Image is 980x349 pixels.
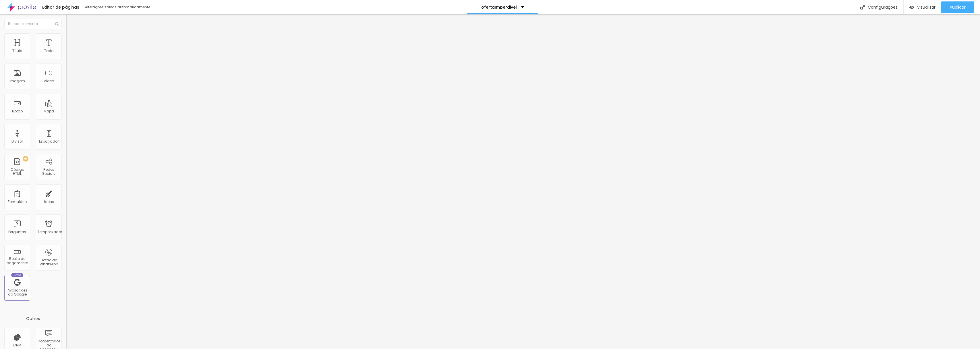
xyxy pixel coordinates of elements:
font: Avaliações do Google [7,288,27,297]
button: Publicar [941,1,974,13]
font: Configurações [868,4,898,10]
font: ofertaImperdivel [481,4,517,10]
font: Mapa [44,109,54,114]
font: Alterações salvas automaticamente [85,5,150,9]
img: Ícone [55,22,59,26]
font: Vídeo [44,78,54,83]
font: Código HTML [11,167,24,176]
font: Publicar [950,4,966,10]
font: Visualizar [917,4,935,10]
font: Perguntas [8,229,26,234]
font: Ícone [44,199,54,204]
button: Visualizar [904,1,941,13]
img: Ícone [860,5,865,10]
font: Divisor [11,139,23,144]
font: CRM [13,343,21,348]
font: Espaçador [39,139,59,144]
font: Redes Sociais [42,167,55,176]
font: Novo [13,273,21,277]
img: view-1.svg [909,5,914,10]
iframe: Editor [66,14,980,349]
font: Outros [26,316,40,321]
input: Buscar elemento [4,19,62,29]
font: Imagem [9,78,25,83]
font: Temporizador [37,229,62,234]
font: Editor de páginas [42,4,79,10]
font: Texto [44,48,53,53]
font: Botão de pagamento [7,256,28,265]
font: Botão do WhatsApp [40,258,58,266]
font: Botão [12,109,23,114]
font: Título [12,48,22,53]
font: Formulário [8,199,27,204]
